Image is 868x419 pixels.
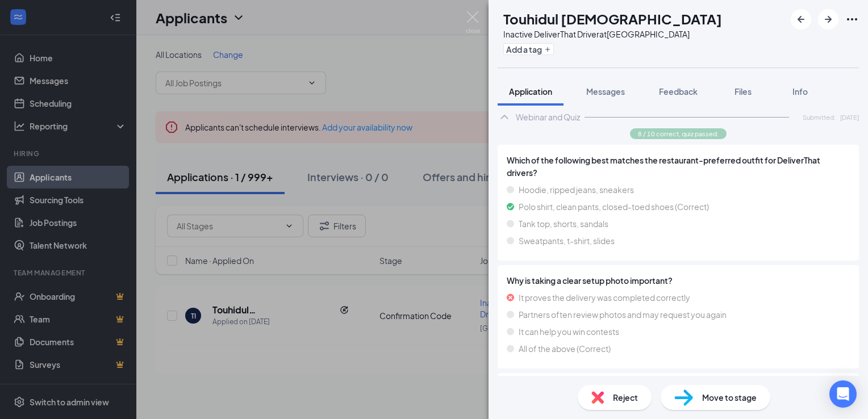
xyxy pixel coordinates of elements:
[503,43,554,55] button: PlusAdd a tag
[845,12,859,26] svg: Ellipses
[792,86,808,97] span: Info
[613,391,638,404] span: Reject
[638,129,719,139] span: 8 / 10 correct, quiz passed.
[791,9,811,30] button: ArrowLeftNew
[519,308,727,321] span: Partners often review photos and may request you again
[519,234,615,247] span: Sweatpants, t-shirt, slides
[821,12,835,26] svg: ArrowRight
[519,200,709,213] span: Polo shirt, clean pants, closed-toed shoes (Correct)
[503,28,722,40] div: Inactive DeliverThat Driver at [GEOGRAPHIC_DATA]
[659,86,698,97] span: Feedback
[735,86,752,97] span: Files
[794,12,808,26] svg: ArrowLeftNew
[544,46,551,53] svg: Plus
[503,9,722,28] h1: Touhidul [DEMOGRAPHIC_DATA]
[516,111,580,123] div: Webinar and Quiz
[840,112,859,122] span: [DATE]
[829,380,857,408] div: Open Intercom Messenger
[519,217,608,230] span: Tank top, shorts, sandals
[519,342,611,355] span: All of the above (Correct)
[818,9,838,30] button: ArrowRight
[507,274,850,287] span: Why is taking a clear setup photo important?
[507,154,850,179] span: Which of the following best matches the restaurant-preferred outfit for DeliverThat drivers?
[498,110,511,124] svg: ChevronUp
[509,86,552,97] span: Application
[702,391,757,404] span: Move to stage
[519,325,619,338] span: It can help you win contests
[519,183,634,196] span: Hoodie, ripped jeans, sneakers
[803,112,836,122] span: Submitted:
[586,86,625,97] span: Messages
[519,291,690,304] span: It proves the delivery was completed correctly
